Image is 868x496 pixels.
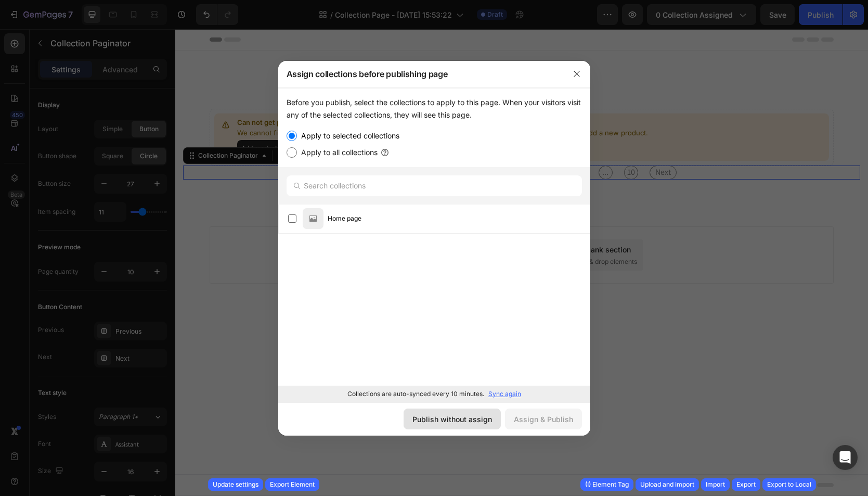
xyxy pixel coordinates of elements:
span: ... [423,136,437,150]
button: Export [732,478,760,491]
div: (I) Element Tag [585,480,629,489]
img: product-img [303,208,323,229]
div: Assign collections before publishing page [278,60,563,87]
button: (I) Element Tag [580,478,633,491]
div: Export [736,480,756,489]
div: Upload and import [640,480,694,489]
div: Export Element [270,480,315,489]
span: Next [474,136,501,150]
span: inspired by CRO experts [229,228,301,237]
span: 7 [372,136,386,150]
div: Generate layout [316,215,371,226]
span: 6 [347,136,361,150]
div: Collection Paginator [21,122,85,131]
span: then drag & drop elements [384,228,462,237]
span: Add section [322,192,371,202]
div: Publish without assign [412,414,492,425]
p: Sync again [488,389,521,399]
span: 8 [398,136,412,150]
div: Before you publish, select the collections to apply to this page. When your visitors visit any of... [287,96,582,121]
div: Assign & Publish [514,414,573,425]
span: Home page [328,213,361,224]
span: Previous [192,136,234,150]
div: Choose templates [235,215,297,226]
button: Update settings [208,478,263,491]
span: 10 [449,136,463,150]
span: from URL or image [315,228,370,237]
span: ... [270,136,284,150]
button: Export to Local [762,478,816,491]
span: 1 [245,136,259,150]
label: Apply to selected collections [297,130,399,142]
div: Import [706,480,725,489]
button: Add product [62,111,106,128]
div: Export to Local [767,480,811,489]
button: Assign & Publish [505,409,582,429]
span: 5 [321,136,335,150]
button: Import [701,478,730,491]
button: Publish without assign [404,409,501,429]
button: Sync from Shopify [110,111,173,128]
p: Can not get product from Shopify [62,88,473,99]
div: Open Intercom Messenger [833,445,858,470]
input: Search collections [287,175,582,196]
span: 4 [296,136,310,150]
button: Upload and import [636,478,699,491]
p: Collections are auto-synced every 10 minutes. [347,389,484,399]
div: Update settings [213,480,258,489]
div: Add blank section [392,215,456,226]
p: We cannot find any products from your Shopify store. Please try manually syncing the data from Sh... [62,99,473,109]
button: Export Element [265,478,319,491]
label: Apply to all collections [297,146,378,159]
